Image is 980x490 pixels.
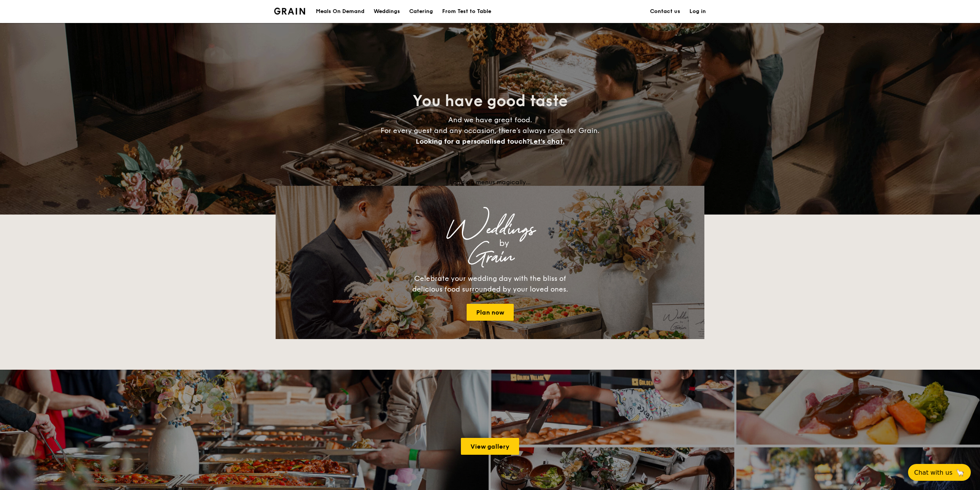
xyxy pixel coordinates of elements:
[908,464,971,481] button: Chat with us🦙
[467,304,514,321] a: Plan now
[343,223,637,236] div: Weddings
[914,469,952,476] span: Chat with us
[461,438,519,455] a: View gallery
[276,179,704,186] div: Loading menus magically...
[274,8,305,15] a: Logotype
[530,137,565,146] span: Let's chat.
[404,273,576,295] div: Celebrate your wedding day with the bliss of delicious food surrounded by your loved ones.
[955,468,965,477] span: 🦙
[343,250,637,264] div: Grain
[371,236,637,250] div: by
[274,8,305,15] img: Grain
